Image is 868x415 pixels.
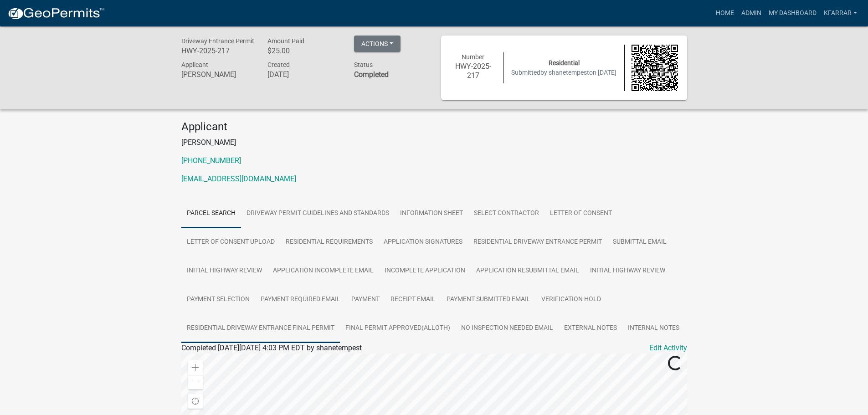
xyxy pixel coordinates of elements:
span: Status [354,61,373,68]
p: [PERSON_NAME] [181,137,687,148]
div: Zoom out [188,375,203,389]
a: Admin [738,5,765,22]
a: Receipt Email [385,285,441,314]
h4: Applicant [181,120,687,133]
a: Verification Hold [536,285,606,314]
a: Residential Driveway Entrance Permit [468,228,607,257]
a: Driveway Permit Guidelines and Standards [241,199,395,228]
a: [EMAIL_ADDRESS][DOMAIN_NAME] [181,174,296,183]
a: Information Sheet [395,199,468,228]
a: Letter of Consent Upload [181,228,280,257]
a: External Notes [559,314,622,343]
h6: $25.00 [267,46,340,55]
a: Application Resubmittal Email [471,256,585,286]
a: Payment [346,285,385,314]
a: Application Signatures [378,228,468,257]
a: Payment Submitted Email [441,285,536,314]
a: Parcel search [181,199,241,228]
div: Zoom in [188,360,203,375]
h6: [PERSON_NAME] [181,70,254,79]
img: QR code [632,45,678,91]
span: Created [267,61,290,68]
span: by shanetempest [540,69,589,76]
a: Residential Driveway Entrance Final Permit [181,314,340,343]
a: Submittal Email [607,228,672,257]
a: Internal Notes [622,314,685,343]
a: Initial Highway Review [181,256,267,286]
a: Home [712,5,738,22]
a: Select contractor [468,199,544,228]
a: Letter Of Consent [544,199,617,228]
span: Number [462,53,484,61]
button: Actions [354,36,401,52]
a: Final Permit Approved(AllOth) [340,314,456,343]
a: Payment Required Email [255,285,346,314]
a: Residential Requirements [280,228,378,257]
a: Initial Highway Review [585,256,671,286]
h6: [DATE] [267,70,340,79]
h6: HWY-2025-217 [181,46,254,55]
span: Residential [549,59,580,67]
a: kfarrar [820,5,861,22]
a: Edit Activity [649,343,687,354]
span: Amount Paid [267,37,304,45]
h6: HWY-2025-217 [450,62,497,79]
span: Submitted on [DATE] [511,69,616,76]
span: Driveway Entrance Permit [181,37,254,45]
a: Incomplete Application [379,256,471,286]
a: Payment Selection [181,285,255,314]
span: Applicant [181,61,208,68]
a: Application Incomplete Email [267,256,379,286]
span: Completed [DATE][DATE] 4:03 PM EDT by shanetempest [181,343,362,352]
div: Find my location [188,394,203,409]
a: No Inspection Needed Email [456,314,559,343]
strong: Completed [354,70,389,79]
a: My Dashboard [765,5,820,22]
a: [PHONE_NUMBER] [181,156,241,165]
